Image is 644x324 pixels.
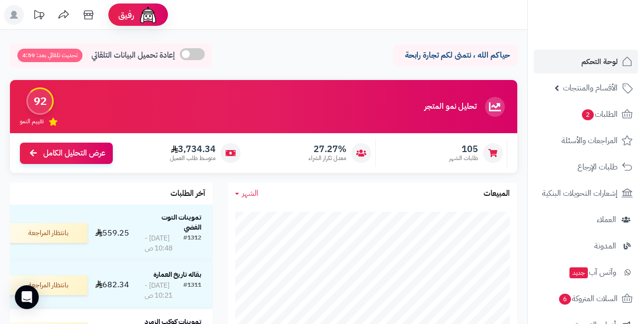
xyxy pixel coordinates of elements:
a: تحديثات المنصة [26,5,51,27]
h3: تحليل نمو المتجر [424,102,477,111]
span: معدل تكرار الشراء [309,154,346,162]
span: الأقسام والمنتجات [563,81,618,95]
span: لوحة التحكم [581,55,618,69]
a: لوحة التحكم [534,50,638,74]
span: تحديث تلقائي بعد: 4:59 [17,49,82,62]
div: [DATE] - 10:21 ص [145,281,183,301]
span: الطلبات [581,107,618,121]
div: Open Intercom Messenger [15,285,39,309]
span: 3,734.34 [170,144,216,155]
span: طلبات الشهر [449,154,478,162]
div: #1312 [183,234,201,253]
span: رفيق [118,9,134,21]
a: الشهر [235,188,258,199]
img: ai-face.png [138,5,158,25]
span: العملاء [597,213,616,227]
span: المراجعات والأسئلة [562,134,618,148]
a: المدونة [534,234,638,258]
span: إشعارات التحويلات البنكية [542,186,618,200]
img: logo-2.png [576,26,635,47]
span: إعادة تحميل البيانات التلقائي [91,50,175,61]
span: طلبات الإرجاع [577,160,618,174]
div: #1311 [183,281,201,301]
h3: المبيعات [483,189,510,198]
strong: تموينات التوت الفضي [161,212,201,233]
span: 6 [559,294,571,305]
td: 559.25 [91,205,133,261]
span: السلات المتروكة [558,292,618,306]
a: الطلبات2 [534,102,638,126]
span: 105 [449,144,478,155]
span: عرض التحليل الكامل [43,148,105,159]
div: [DATE] - 10:48 ص [145,234,183,253]
span: متوسط طلب العميل [170,154,216,162]
div: بانتظار المراجعة [8,275,87,295]
a: طلبات الإرجاع [534,155,638,179]
span: الشهر [242,187,258,199]
a: العملاء [534,208,638,232]
strong: بقاله تاريخ العمارة [154,269,201,280]
div: بانتظار المراجعة [8,223,87,243]
h3: آخر الطلبات [170,189,205,198]
a: السلات المتروكة6 [534,287,638,311]
td: 682.34 [91,262,133,309]
span: وآتس آب [568,265,616,279]
span: 27.27% [309,144,346,155]
span: المدونة [594,239,616,253]
a: وآتس آبجديد [534,260,638,284]
a: إشعارات التحويلات البنكية [534,181,638,205]
span: جديد [569,267,588,278]
p: حياكم الله ، نتمنى لكم تجارة رابحة [401,50,510,61]
a: المراجعات والأسئلة [534,129,638,153]
span: 2 [582,109,594,120]
a: عرض التحليل الكامل [20,143,113,164]
span: تقييم النمو [20,117,44,126]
